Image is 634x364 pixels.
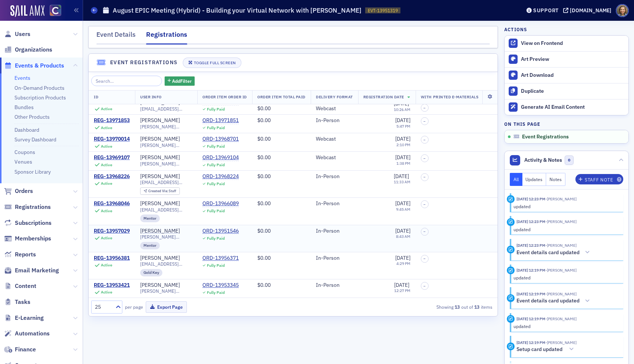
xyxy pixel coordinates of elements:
[94,200,130,207] a: REG-13968046
[202,255,239,262] div: ORD-13956371
[423,156,426,161] span: –
[15,62,64,70] span: Events & Products
[257,173,271,180] span: $0.00
[521,56,625,63] div: Art Preview
[140,154,180,161] div: [PERSON_NAME]
[316,136,353,142] div: Webcast
[364,304,492,310] div: Showing out of items
[140,234,192,240] span: [PERSON_NAME][EMAIL_ADDRESS][DOMAIN_NAME]
[421,94,479,99] span: With Printed E-Materials
[148,188,169,193] span: Created Via :
[394,282,409,288] span: [DATE]
[516,219,545,224] time: 8/7/2025 12:23 PM
[505,67,628,83] a: Art Download
[94,282,130,289] div: REG-13953421
[394,179,410,184] time: 11:33 AM
[140,207,192,213] span: [EMAIL_ADDRESS][DOMAIN_NAME]
[516,249,592,256] button: Event details card updated
[395,200,410,207] span: [DATE]
[110,59,178,66] h4: Event Registrations
[94,154,130,161] a: REG-13969107
[140,200,180,207] a: [PERSON_NAME]
[316,255,353,262] div: In-Person
[423,202,426,207] span: –
[14,127,39,133] a: Dashboard
[207,125,225,130] div: Fully Paid
[507,246,515,253] div: Activity
[514,203,618,210] div: updated
[423,106,426,110] span: –
[507,315,515,323] div: Update
[521,72,625,79] div: Art Download
[516,196,545,201] time: 8/7/2025 12:23 PM
[146,30,187,45] div: Registrations
[202,154,239,161] div: ORD-13969104
[516,291,545,296] time: 8/7/2025 12:19 PM
[505,83,628,99] button: Duplicate
[423,138,426,142] span: –
[516,346,562,353] h5: Setup card updated
[140,173,180,180] div: [PERSON_NAME]
[316,154,353,161] div: Webcast
[140,94,162,99] span: User Info
[394,288,410,293] time: 12:27 PM
[545,196,577,201] span: Lindsay Moore
[396,207,410,212] time: 9:45 AM
[202,282,239,289] div: ORD-13953345
[14,85,65,91] a: On-Demand Products
[505,52,628,67] a: Art Preview
[94,255,130,262] a: REG-13956381
[257,255,271,261] span: $0.00
[94,94,98,99] span: ID
[14,104,34,111] a: Bundles
[395,154,410,161] span: [DATE]
[423,119,426,124] span: –
[514,226,618,233] div: updated
[194,61,236,65] div: Toggle Full Screen
[140,288,192,294] span: [PERSON_NAME][EMAIL_ADDRESS][DOMAIN_NAME]
[202,117,239,124] div: ORD-13971851
[207,209,225,213] div: Fully Paid
[44,5,61,17] a: View Homepage
[202,136,239,142] a: ORD-13968701
[113,6,361,15] h1: August EPIC Meeting (Hybrid) - Building your Virtual Network with [PERSON_NAME]
[570,7,611,14] div: [DOMAIN_NAME]
[4,345,36,354] a: Finance
[4,203,51,211] a: Registrations
[183,58,241,68] button: Toggle Full Screen
[15,203,51,211] span: Registrations
[257,227,271,234] span: $0.00
[15,235,51,243] span: Memberships
[505,99,628,115] button: Generate AI Email Content
[101,263,112,268] div: Active
[516,345,577,353] button: Setup card updated
[363,94,404,99] span: Registration Date
[545,219,577,224] span: Lindsay Moore
[545,243,577,248] span: Lindsay Moore
[207,181,225,186] div: Fully Paid
[140,228,180,235] a: [PERSON_NAME]
[545,268,577,273] span: Lindsay Moore
[140,261,192,267] span: [EMAIL_ADDRESS][DOMAIN_NAME]
[4,187,33,195] a: Orders
[507,294,515,302] div: Activity
[507,218,515,226] div: Update
[453,304,461,310] strong: 13
[140,106,192,112] span: [EMAIL_ADDRESS][DOMAIN_NAME]
[585,178,613,182] div: Staff Note
[423,284,426,288] span: –
[504,121,629,127] h4: On this page
[257,135,271,142] span: $0.00
[316,173,353,180] div: In-Person
[368,7,398,14] span: EVT-13951319
[473,304,481,310] strong: 13
[14,94,66,101] a: Subscription Products
[507,342,515,350] div: Activity
[14,168,51,175] a: Sponsor Library
[96,30,136,43] div: Event Details
[15,298,30,306] span: Tasks
[140,136,180,142] div: [PERSON_NAME]
[14,149,35,155] a: Coupons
